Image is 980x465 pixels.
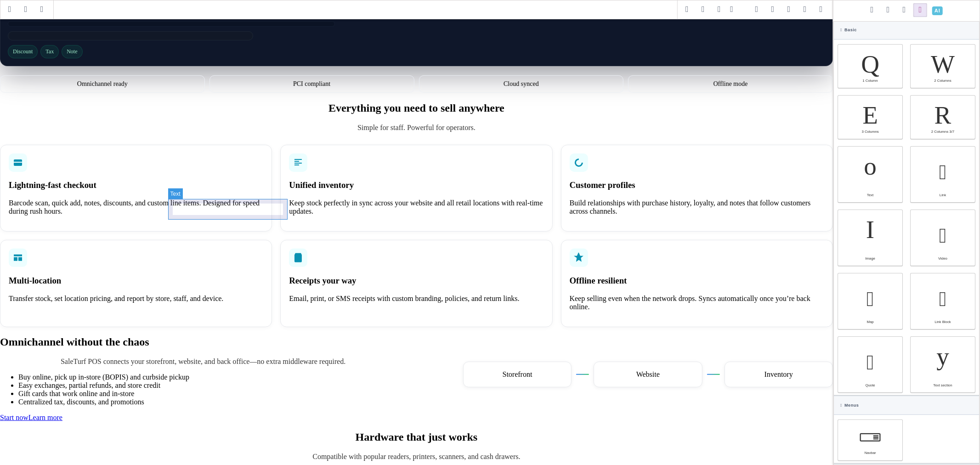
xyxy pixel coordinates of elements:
span: Open Layer Manager [897,3,911,17]
div: Link [916,193,970,197]
div: 1 Column [843,79,897,83]
li: Easy exchanges, partial refunds, and store credit [18,363,452,371]
div: Map [843,320,897,324]
p: Simple for staff. Powerful for operators. [251,105,582,113]
h3: Receipts your way [289,257,544,267]
div: Navbar [843,451,897,455]
h3: Lightning-fast checkout [9,162,263,172]
span: Save & Close [814,3,828,17]
div: Link Block [916,320,970,324]
h3: Offline resilient [570,257,824,267]
div: Video [910,210,975,266]
p: Build relationships with purchase history, loyalty, and notes that follow customers across channels. [570,181,824,197]
p: Compatible with popular readers, printers, scanners, and cash drawers. [251,434,582,442]
span: Fullscreen [712,3,726,17]
span: Discount [8,27,38,40]
div: Quote [838,336,903,393]
span: Settings [881,3,895,17]
div: Quote [843,383,897,387]
p: Email, print, or SMS receipts with custom branding, policies, and return links. [289,276,544,284]
span: Preview [696,3,710,17]
li: Gift cards that work online and in-store [18,371,452,380]
div: 2 Columns 3/7 [916,130,970,134]
div: 2 Columns [910,44,975,88]
div: Text section [916,383,970,387]
div: Offline mode [628,57,833,74]
div: 2 Columns [916,79,970,83]
div: Map [838,273,903,329]
span: View components [680,3,694,17]
div: Text section [910,336,975,393]
span: View code [728,3,748,17]
h3: Customer profiles [570,162,824,172]
p: SaleTurf POS connects your storefront, website, and back office—no extra middleware required. [61,339,391,347]
p: Keep stock perfectly in sync across your website and all retail locations with real-time updates. [289,181,544,197]
div: Video [916,256,970,261]
span: Open Style Manager [865,3,879,17]
span: Tax [40,27,59,40]
div: Image [838,210,903,266]
div: Text [843,193,897,197]
li: Centralized tax, discounts, and promotions [18,380,452,388]
h3: Multi-location [9,257,263,267]
div: Text [838,146,903,203]
div: Website [594,343,702,369]
p: Keep selling even when the network drops. Syncs automatically once you’re back online. [570,276,824,293]
div: Link [910,146,975,203]
div: PCI compliant [210,57,414,74]
div: Cloud synced [419,57,624,74]
li: Buy online, pick up in-store (BOPIS) and curbside pickup [18,355,452,363]
span: Note [62,27,82,40]
p: Barcode scan, quick add, notes, discounts, and custom line items. Designed for speed during rush ... [9,181,263,197]
div: Inventory [725,343,833,369]
span: Open Blocks [913,3,927,17]
p: Transfer stock, set location pricing, and report by store, staff, and device. [9,276,263,284]
div: 3 Columns [838,95,903,139]
div: Menus [834,396,979,415]
div: Link Block [910,273,975,329]
div: Basic [834,20,979,40]
div: 1 Column [838,44,903,88]
div: Image [843,256,897,261]
div: 2 Columns 3/7 [910,95,975,139]
a: Learn more [28,395,62,403]
div: 3 Columns [843,130,897,134]
div: Navbar [838,420,903,461]
span: Open AI Assistant [929,3,946,19]
h3: Unified inventory [289,162,544,172]
div: Storefront [463,343,572,369]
